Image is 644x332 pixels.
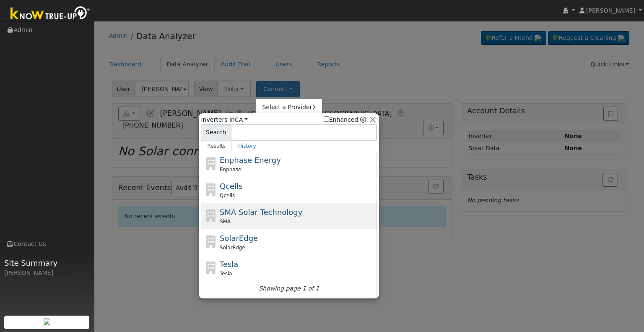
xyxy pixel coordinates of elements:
span: Search [201,124,231,141]
label: Enhanced [324,115,358,124]
span: Enphase [220,166,241,173]
a: History [232,141,262,151]
span: Qcells [220,182,243,191]
span: Tesla [220,260,238,269]
i: Showing page 1 of 1 [259,284,319,293]
span: Show enhanced providers [324,115,366,124]
span: SMA [220,218,231,225]
div: [PERSON_NAME] [4,269,90,277]
span: [PERSON_NAME] [586,7,635,14]
a: CA [235,116,248,123]
input: Enhanced [324,116,329,122]
span: SolarEdge [220,244,245,251]
span: SolarEdge [220,234,258,243]
span: Enphase Energy [220,156,281,165]
span: Inverters in [201,115,248,124]
img: retrieve [44,318,50,325]
span: SMA Solar Technology [220,208,302,217]
span: Site Summary [4,257,90,269]
a: Select a Provider [256,102,322,113]
img: Know True-Up [6,5,94,24]
span: Qcells [220,192,235,199]
a: Results [201,141,232,151]
span: Tesla [220,270,232,277]
a: Enhanced Providers [360,116,366,123]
